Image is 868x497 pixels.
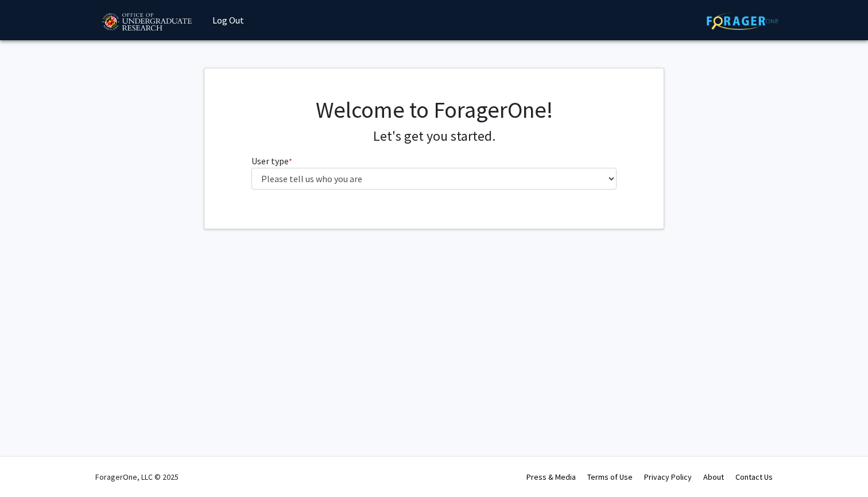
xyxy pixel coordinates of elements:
[251,128,617,145] h4: Let's get you started.
[707,12,778,30] img: ForagerOne Logo
[587,472,633,482] a: Terms of Use
[95,457,179,497] div: ForagerOne, LLC © 2025
[526,472,576,482] a: Press & Media
[703,472,724,482] a: About
[735,472,773,482] a: Contact Us
[644,472,692,482] a: Privacy Policy
[98,8,195,37] img: University of Maryland Logo
[9,445,49,488] iframe: Chat
[251,154,292,168] label: User type
[251,96,617,124] h1: Welcome to ForagerOne!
